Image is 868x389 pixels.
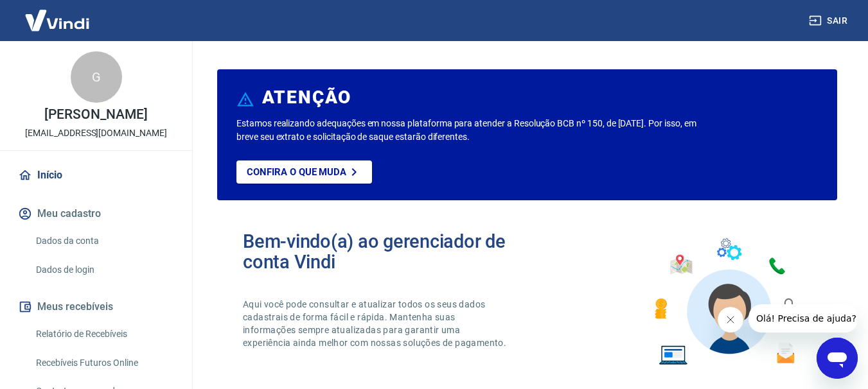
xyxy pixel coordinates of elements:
iframe: Mensagem da empresa [748,304,858,333]
p: Aqui você pode consultar e atualizar todos os seus dados cadastrais de forma fácil e rápida. Mant... [243,298,509,349]
p: [EMAIL_ADDRESS][DOMAIN_NAME] [25,126,167,140]
div: G [71,51,122,103]
h6: ATENÇÃO [262,91,351,104]
p: Confira o que muda [247,166,346,178]
iframe: Fechar mensagem [718,307,743,333]
a: Início [15,161,177,189]
a: Recebíveis Futuros Online [31,350,177,376]
p: Estamos realizando adequações em nossa plataforma para atender a Resolução BCB nº 150, de [DATE].... [236,117,702,144]
button: Sair [806,9,853,33]
a: Relatório de Recebíveis [31,321,177,347]
img: Imagem de um avatar masculino com diversos icones exemplificando as funcionalidades do gerenciado... [643,231,811,373]
button: Meu cadastro [15,200,177,228]
a: Dados de login [31,257,177,283]
h2: Bem-vindo(a) ao gerenciador de conta Vindi [243,231,527,272]
p: [PERSON_NAME] [44,108,147,121]
iframe: Botão para abrir a janela de mensagens [817,338,858,379]
img: Vindi [15,1,99,40]
a: Dados da conta [31,228,177,254]
a: Confira o que muda [236,160,372,184]
button: Meus recebíveis [15,293,177,321]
